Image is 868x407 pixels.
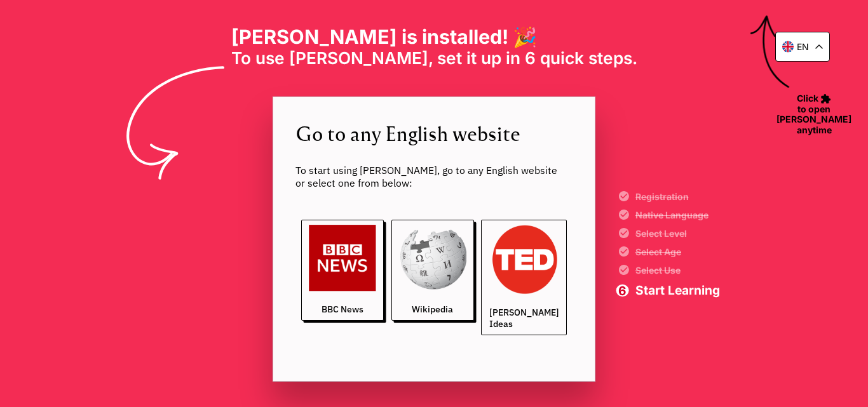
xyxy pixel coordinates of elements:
[391,220,474,321] a: Wikipedia
[412,304,453,315] span: Wikipedia
[295,119,573,148] span: Go to any English website
[322,304,363,315] span: BBC News
[231,25,637,49] h1: [PERSON_NAME] is installed! 🎉
[231,48,637,69] span: To use [PERSON_NAME], set it up in 6 quick steps.
[489,225,559,295] img: ted
[489,307,559,330] span: [PERSON_NAME] Ideas
[481,220,567,335] a: [PERSON_NAME] Ideas
[635,266,720,275] span: Select Use
[771,91,858,136] span: Click to open [PERSON_NAME] anytime
[635,248,720,257] span: Select Age
[309,225,376,292] img: bbc
[295,164,573,189] span: To start using [PERSON_NAME], go to any English website or select one from below:
[635,192,720,201] span: Registration
[301,220,384,321] a: BBC News
[635,229,720,238] span: Select Level
[797,41,809,52] p: en
[635,284,720,297] span: Start Learning
[635,211,720,220] span: Native Language
[399,225,466,292] img: wikipedia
